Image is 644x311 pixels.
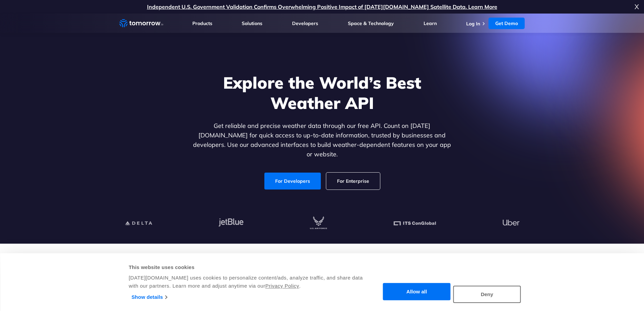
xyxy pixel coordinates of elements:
button: Deny [453,286,521,303]
div: This website uses cookies [129,263,364,271]
h1: Explore the World’s Best Weather API [192,72,453,113]
a: Home link [119,18,163,28]
a: Learn [424,20,437,26]
a: For Enterprise [326,173,380,190]
a: Solutions [242,20,262,26]
a: Independent U.S. Government Validation Confirms Overwhelming Positive Impact of [DATE][DOMAIN_NAM... [147,3,497,10]
a: Get Demo [488,18,525,29]
a: Show details [132,292,167,302]
button: Allow all [383,283,451,301]
a: Log In [466,21,480,27]
p: Get reliable and precise weather data through our free API. Count on [DATE][DOMAIN_NAME] for quic... [192,121,453,159]
a: Products [192,20,212,26]
a: Developers [292,20,318,26]
div: [DATE][DOMAIN_NAME] uses cookies to personalize content/ads, analyze traffic, and share data with... [129,274,364,290]
a: Privacy Policy [265,283,299,289]
a: For Developers [264,173,321,190]
a: Space & Technology [348,20,394,26]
